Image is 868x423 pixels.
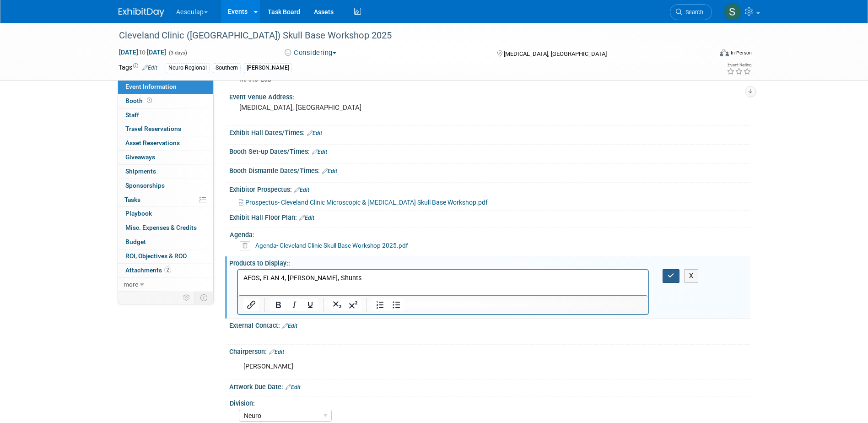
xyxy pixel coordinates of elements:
button: Italic [286,298,302,311]
span: Asset Reservations [125,139,180,146]
div: Agenda: [230,228,746,239]
span: Tasks [124,196,140,203]
a: Edit [286,384,301,390]
div: Cleveland Clinic ([GEOGRAPHIC_DATA]) Skull Base Workshop 2025 [116,27,698,44]
span: Staff [125,111,139,119]
div: Event Venue Address: [229,90,750,102]
span: Travel Reservations [125,125,181,132]
pre: [MEDICAL_DATA], [GEOGRAPHIC_DATA] [239,103,436,112]
div: Chairperson: [229,345,750,357]
div: External Contact: [229,319,750,331]
button: Insert/edit link [243,298,259,311]
button: Bullet list [388,298,404,311]
div: Products to Display:: [229,256,750,268]
div: Event Format [658,48,752,61]
button: Underline [302,298,318,311]
span: ROI, Objectives & ROO [125,252,187,260]
div: [PERSON_NAME] [244,63,292,73]
span: to [138,49,147,56]
a: Edit [142,65,157,71]
a: Sponsorships [118,179,213,193]
a: Event Information [118,80,213,94]
a: more [118,278,213,292]
a: Booth [118,94,213,108]
a: Edit [269,349,284,355]
a: Playbook [118,207,213,221]
span: Budget [125,238,146,245]
a: Travel Reservations [118,122,213,136]
a: Edit [312,149,327,155]
button: Considering [280,48,340,58]
iframe: Rich Text Area [238,270,648,295]
a: Search [670,4,712,20]
a: Edit [282,323,297,329]
img: Sara Hurson [724,3,741,21]
span: Attachments [125,266,171,274]
div: In-Person [730,49,752,56]
span: [DATE] [DATE] [119,48,167,56]
span: 2 [164,266,171,273]
span: [MEDICAL_DATA], [GEOGRAPHIC_DATA] [504,50,607,57]
img: ExhibitDay [119,8,164,17]
span: Search [682,9,703,16]
span: Playbook [125,210,152,217]
span: Booth [125,97,154,104]
td: Toggle Event Tabs [194,292,213,304]
a: Giveaways [118,151,213,164]
div: Neuro Regional [166,63,210,73]
span: Giveaways [125,153,155,161]
a: Asset Reservations [118,136,213,150]
span: (3 days) [168,50,187,56]
div: Booth Set-up Dates/Times: [229,145,750,157]
button: Bold [270,298,286,311]
div: Exhibit Hall Floor Plan: [229,211,750,222]
a: Prospectus- Cleveland Clinic Microscopic & [MEDICAL_DATA] Skull Base Workshop.pdf [239,199,488,206]
span: Shipments [125,168,156,175]
div: Event Rating [727,63,751,67]
div: [PERSON_NAME] [237,358,649,376]
a: Misc. Expenses & Credits [118,221,213,235]
span: Misc. Expenses & Credits [125,224,197,231]
img: Format-Inperson.png [720,49,729,56]
div: Exhibitor Prospectus: [229,183,750,195]
div: Artwork Due Date: [229,380,750,392]
a: Delete attachment? [240,243,254,249]
a: Edit [322,168,337,174]
div: Booth Dismantle Dates/Times: [229,164,750,176]
td: Personalize Event Tab Strip [179,292,195,304]
span: Booth not reserved yet [145,97,154,104]
a: Shipments [118,165,213,179]
a: Tasks [118,193,213,207]
a: Attachments2 [118,264,213,277]
a: Edit [294,187,309,193]
button: Superscript [345,298,361,311]
a: Edit [307,130,322,136]
a: Edit [299,215,314,221]
a: ROI, Objectives & ROO [118,249,213,263]
a: Staff [118,108,213,122]
a: Budget [118,235,213,249]
button: X [684,269,699,282]
div: Division: [230,396,746,408]
div: Southern [213,63,241,73]
div: Exhibit Hall Dates/Times: [229,126,750,138]
td: Tags [119,63,157,73]
span: Event Information [125,83,177,90]
span: Prospectus- Cleveland Clinic Microscopic & [MEDICAL_DATA] Skull Base Workshop.pdf [245,199,488,206]
button: Subscript [329,298,345,311]
span: more [124,281,138,288]
a: Agenda- Cleveland Clinic Skull Base Workshop 2025.pdf [255,242,408,249]
span: Sponsorships [125,182,165,189]
button: Numbered list [372,298,388,311]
